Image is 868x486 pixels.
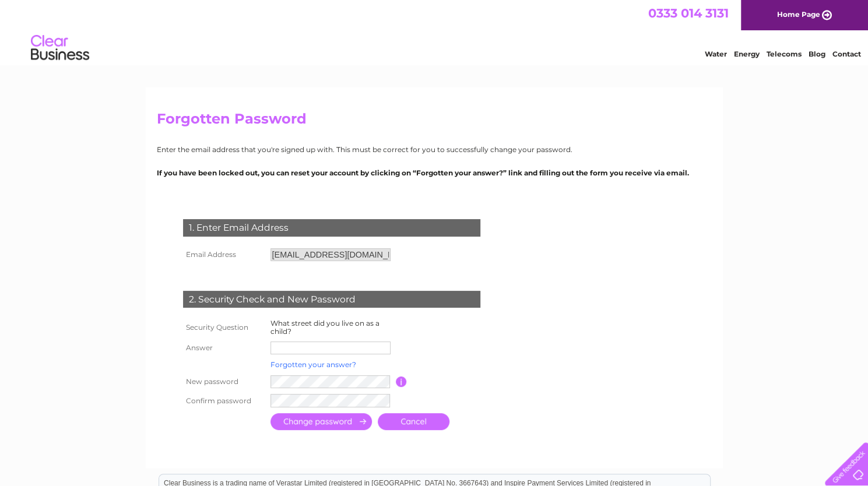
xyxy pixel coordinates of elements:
[809,50,825,58] a: Blog
[396,376,407,387] input: Information
[734,50,760,58] a: Energy
[832,50,861,58] a: Contact
[183,291,480,308] div: 2. Security Check and New Password
[180,245,268,264] th: Email Address
[767,50,802,58] a: Telecoms
[157,111,712,133] h2: Forgotten Password
[157,144,712,155] p: Enter the email address that you're signed up with. This must be correct for you to successfully ...
[705,50,727,58] a: Water
[378,413,449,430] a: Cancel
[270,360,356,369] a: Forgotten your answer?
[270,413,372,430] input: Submit
[648,6,729,20] a: 0333 014 3131
[159,6,710,57] div: Clear Business is a trading name of Verastar Limited (registered in [GEOGRAPHIC_DATA] No. 3667643...
[180,316,268,339] th: Security Question
[180,391,268,410] th: Confirm password
[180,339,268,357] th: Answer
[183,219,480,237] div: 1. Enter Email Address
[30,30,90,66] img: logo.png
[180,372,268,392] th: New password
[157,167,712,178] p: If you have been locked out, you can reset your account by clicking on “Forgotten your answer?” l...
[270,319,379,336] label: What street did you live on as a child?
